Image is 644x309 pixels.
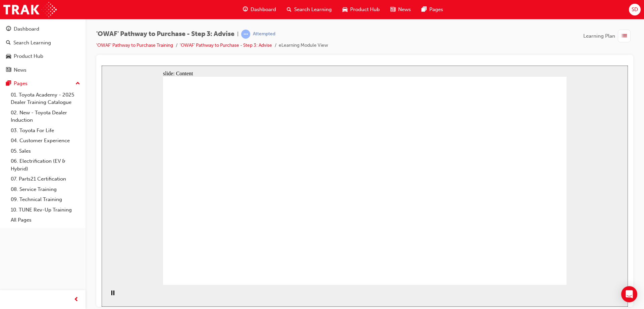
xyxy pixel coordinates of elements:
[8,108,83,125] a: 02. New - Toyota Dealer Induction
[583,30,633,42] button: Learning Plan
[75,79,80,88] span: up-icon
[6,53,11,60] span: car-icon
[398,6,411,13] span: News
[632,6,638,13] span: SD
[6,40,11,46] span: search-icon
[8,136,83,146] a: 04. Customer Experience
[8,205,83,215] a: 10. TUNE Rev-Up Training
[422,5,427,14] span: pages-icon
[621,286,637,302] div: Open Intercom Messenger
[287,5,291,14] span: search-icon
[237,30,238,38] span: |
[251,6,276,13] span: Dashboard
[8,215,83,225] a: All Pages
[74,296,79,304] span: prev-icon
[3,50,83,63] a: Product Hub
[3,22,83,77] button: DashboardSearch LearningProduct HubNews
[6,81,11,87] span: pages-icon
[8,174,83,184] a: 07. Parts21 Certification
[253,31,275,37] div: Attempted
[3,37,83,49] a: Search Learning
[96,30,234,38] span: 'OWAF' Pathway to Purchase - Step 3: Advise
[429,6,443,13] span: Pages
[3,64,83,76] a: News
[3,77,83,90] button: Pages
[385,3,416,16] a: news-iconNews
[14,25,39,33] div: Dashboard
[337,3,385,16] a: car-iconProduct Hub
[350,6,380,13] span: Product Hub
[8,156,83,174] a: 06. Electrification (EV & Hybrid)
[8,90,83,108] a: 01. Toyota Academy - 2025 Dealer Training Catalogue
[6,67,11,73] span: news-icon
[281,3,337,16] a: search-iconSearch Learning
[8,146,83,156] a: 05. Sales
[96,42,173,48] a: 'OWAF' Pathway to Purchase Training
[241,30,250,39] span: learningRecordVerb_ATTEMPT-icon
[14,52,43,60] div: Product Hub
[416,3,448,16] a: pages-iconPages
[3,225,15,236] button: Pause (Ctrl+Alt+P)
[14,66,26,74] div: News
[237,3,281,16] a: guage-iconDashboard
[8,194,83,205] a: 09. Technical Training
[622,32,627,40] span: list-icon
[8,184,83,195] a: 08. Service Training
[294,6,332,13] span: Search Learning
[243,5,248,14] span: guage-icon
[3,219,15,241] div: playback controls
[390,5,395,14] span: news-icon
[8,125,83,136] a: 03. Toyota For Life
[629,4,641,15] button: SD
[13,39,51,47] div: Search Learning
[180,42,272,48] a: 'OWAF' Pathway to Purchase - Step 3: Advise
[583,32,615,40] span: Learning Plan
[14,80,28,87] div: Pages
[279,42,328,49] li: eLearning Module View
[3,23,83,35] a: Dashboard
[6,26,11,32] span: guage-icon
[3,2,57,17] img: Trak
[342,5,347,14] span: car-icon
